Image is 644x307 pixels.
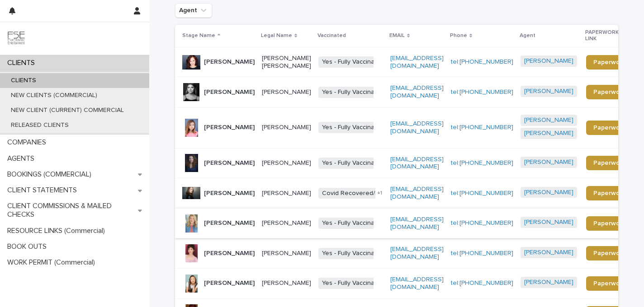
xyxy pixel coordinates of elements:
[585,28,628,44] p: PAPERWORK LINK
[262,88,311,96] p: [PERSON_NAME]
[586,121,633,135] a: Paperwork
[262,279,311,287] p: [PERSON_NAME]
[524,88,573,95] a: [PERSON_NAME]
[451,124,513,130] a: tel:[PHONE_NUMBER]
[451,280,513,286] a: tel:[PHONE_NUMBER]
[586,216,633,231] a: Paperwork
[586,85,633,99] a: Paperwork
[377,191,382,196] span: + 1
[4,227,112,235] p: RESOURCE LINKS (Commercial)
[182,31,215,41] p: Stage Name
[204,279,255,287] p: [PERSON_NAME]
[451,89,513,95] a: tel:[PHONE_NUMBER]
[318,158,388,169] span: Yes - Fully Vaccinated
[204,58,255,66] p: [PERSON_NAME]
[586,55,633,70] a: Paperwork
[262,250,311,257] p: [PERSON_NAME]
[451,220,513,226] a: tel:[PHONE_NUMBER]
[390,85,444,99] a: [EMAIL_ADDRESS][DOMAIN_NAME]
[4,107,131,114] p: NEW CLIENT (CURRENT) COMMERCIAL
[524,279,573,286] a: [PERSON_NAME]
[593,250,625,256] span: Paperwork
[524,249,573,256] a: [PERSON_NAME]
[586,246,633,260] a: Paperwork
[204,250,255,257] p: [PERSON_NAME]
[593,160,625,166] span: Paperwork
[593,190,625,196] span: Paperwork
[4,258,102,267] p: WORK PERMIT (Commercial)
[451,250,513,256] a: tel:[PHONE_NUMBER]
[451,59,513,65] a: tel:[PHONE_NUMBER]
[204,219,255,227] p: [PERSON_NAME]
[204,190,255,197] p: [PERSON_NAME]
[318,248,388,259] span: Yes - Fully Vaccinated
[318,87,388,98] span: Yes - Fully Vaccinated
[4,138,53,147] p: COMPANIES
[524,158,573,166] a: [PERSON_NAME]
[390,156,444,170] a: [EMAIL_ADDRESS][DOMAIN_NAME]
[204,159,255,167] p: [PERSON_NAME]
[390,121,444,135] a: [EMAIL_ADDRESS][DOMAIN_NAME]
[524,189,573,196] a: [PERSON_NAME]
[389,31,405,41] p: EMAIL
[586,186,633,200] a: Paperwork
[390,55,444,69] a: [EMAIL_ADDRESS][DOMAIN_NAME]
[586,156,633,170] a: Paperwork
[593,89,625,95] span: Paperwork
[7,29,25,47] img: 9JgRvJ3ETPGCJDhvPVA5
[524,130,573,137] a: [PERSON_NAME]
[261,31,292,41] p: Legal Name
[4,170,99,179] p: BOOKINGS (COMMERCIAL)
[4,186,84,195] p: CLIENT STATEMENTS
[318,188,428,199] span: Covid Recovered/Naturally Immune
[593,220,625,227] span: Paperwork
[4,92,104,99] p: NEW CLIENTS (COMMERCIAL)
[204,124,255,131] p: [PERSON_NAME]
[390,186,444,200] a: [EMAIL_ADDRESS][DOMAIN_NAME]
[524,219,573,226] a: [PERSON_NAME]
[262,190,311,197] p: [PERSON_NAME]
[451,160,513,166] a: tel:[PHONE_NUMBER]
[317,31,346,41] p: Vaccinated
[451,190,513,196] a: tel:[PHONE_NUMBER]
[520,31,535,41] p: Agent
[593,125,625,131] span: Paperwork
[4,202,138,219] p: CLIENT COMMISSIONS & MAILED CHECKS
[318,218,388,229] span: Yes - Fully Vaccinated
[450,31,467,41] p: Phone
[204,88,255,96] p: [PERSON_NAME]
[318,56,388,68] span: Yes - Fully Vaccinated
[4,121,76,129] p: RELEASED CLIENTS
[262,159,311,167] p: [PERSON_NAME]
[262,55,311,70] p: [PERSON_NAME] [PERSON_NAME]
[318,122,388,133] span: Yes - Fully Vaccinated
[175,3,212,18] button: Agent
[586,276,633,291] a: Paperwork
[593,59,625,65] span: Paperwork
[593,280,625,287] span: Paperwork
[4,59,42,67] p: CLIENTS
[262,219,311,227] p: [PERSON_NAME]
[524,57,573,65] a: [PERSON_NAME]
[262,124,311,131] p: [PERSON_NAME]
[390,216,444,230] a: [EMAIL_ADDRESS][DOMAIN_NAME]
[390,246,444,260] a: [EMAIL_ADDRESS][DOMAIN_NAME]
[4,154,42,163] p: AGENTS
[318,278,388,289] span: Yes - Fully Vaccinated
[4,77,43,84] p: CLIENTS
[390,276,444,290] a: [EMAIL_ADDRESS][DOMAIN_NAME]
[4,242,54,251] p: BOOK OUTS
[524,116,573,124] a: [PERSON_NAME]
